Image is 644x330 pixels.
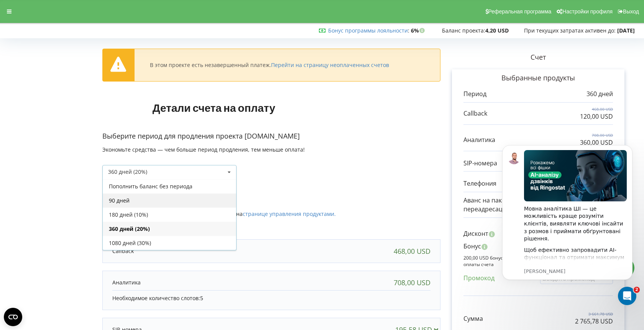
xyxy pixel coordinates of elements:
[580,112,613,121] p: 120,00 USD
[463,73,613,83] p: Выбранные продукты
[491,134,644,309] iframe: Intercom notifications повідомлення
[463,109,487,118] p: Callback
[103,222,236,236] div: 360 дней (20%)
[463,159,497,168] p: SIP-номера
[103,207,236,222] div: 180 дней (10%)
[103,193,236,207] div: 90 дней
[488,8,552,15] span: Реферальная программа
[623,8,639,15] span: Выход
[394,247,430,255] div: 468,00 USD
[463,314,483,323] p: Сумма
[112,294,430,302] p: Необходимое количество слотов:
[586,90,613,98] p: 360 дней
[463,242,481,251] p: Бонус
[150,62,389,69] div: В этом проекте есть незавершенный платеж.
[634,287,640,293] span: 2
[618,287,636,305] iframe: Intercom live chat
[580,132,613,138] p: 708,00 USD
[463,274,495,283] p: Промокод
[442,27,485,34] span: Баланс проекта:
[271,61,389,69] a: Перейти на страницу неоплаченных счетов
[112,247,134,255] p: Callback
[463,255,613,268] p: 200,00 USD бонусов станут доступны через 270 дней после оплаты счета
[200,294,203,302] span: 5
[4,308,22,326] button: Open CMP widget
[243,210,336,217] a: странице управления продуктами.
[463,196,581,214] p: Аванс на пакеты связи, переадресацию и SMS
[463,229,488,238] p: Дисконт
[108,169,147,175] div: 360 дней (20%)
[463,90,486,98] p: Период
[575,317,613,326] p: 2 765,78 USD
[463,136,495,144] p: Аналитика
[112,279,141,286] p: Аналитика
[463,179,496,188] p: Телефония
[411,27,427,34] strong: 6%
[562,8,613,15] span: Настройки профиля
[328,27,408,34] a: Бонус программы лояльности
[328,27,409,34] span: :
[102,89,325,126] h1: Детали счета на оплату
[103,236,236,250] div: 1080 дней (30%)
[394,279,430,286] div: 708,00 USD
[485,27,509,34] strong: 4,20 USD
[102,146,305,153] span: Экономьте средства — чем больше период продления, тем меньше оплата!
[575,311,613,317] p: 3 661,78 USD
[617,27,635,34] strong: [DATE]
[102,131,440,141] p: Выберите период для продления проекта [DOMAIN_NAME]
[524,27,616,34] span: При текущих затратах активен до:
[103,179,236,193] div: Пополнить баланс без периода
[102,187,440,197] p: Активированные продукты
[580,106,613,112] p: 468,00 USD
[440,52,636,62] p: Счет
